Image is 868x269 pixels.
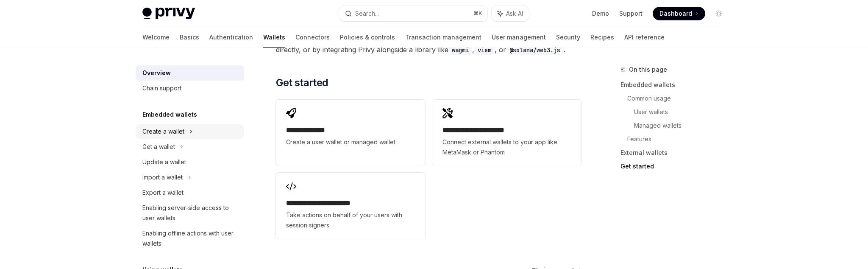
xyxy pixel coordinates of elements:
[136,226,244,251] a: Enabling offline actions with user wallets
[339,6,487,21] button: Search...⌘K
[659,9,692,18] span: Dashboard
[473,10,482,17] span: ⌘ K
[590,27,614,48] a: Recipes
[136,65,244,81] a: Overview
[209,27,253,48] a: Authentication
[142,126,184,137] div: Create a wallet
[142,172,183,182] div: Import a wallet
[474,45,495,55] code: viem
[142,83,181,93] div: Chain support
[286,137,415,147] span: Create a user wallet or managed wallet
[492,6,529,21] button: Ask AI
[634,105,732,119] a: User wallets
[619,9,643,18] a: Support
[340,27,395,48] a: Policies & controls
[142,142,175,152] div: Get a wallet
[142,188,184,198] div: Export a wallet
[556,27,580,48] a: Security
[620,160,732,173] a: Get started
[142,228,239,249] div: Enabling offline actions with user wallets
[620,146,732,160] a: External wallets
[142,203,239,223] div: Enabling server-side access to user wallets
[653,7,705,20] a: Dashboard
[295,27,330,48] a: Connectors
[506,9,523,18] span: Ask AI
[142,68,171,78] div: Overview
[405,27,481,48] a: Transaction management
[136,154,244,170] a: Update a wallet
[620,78,732,92] a: Embedded wallets
[442,137,571,157] span: Connect external wallets to your app like MetaMask or Phantom
[627,132,732,146] a: Features
[142,8,195,20] img: light logo
[592,9,609,18] a: Demo
[492,27,546,48] a: User management
[136,81,244,96] a: Chain support
[136,200,244,226] a: Enabling server-side access to user wallets
[142,109,197,120] h5: Embedded wallets
[627,92,732,105] a: Common usage
[263,27,285,48] a: Wallets
[276,76,328,90] span: Get started
[286,210,415,230] span: Take actions on behalf of your users with session signers
[355,8,379,19] div: Search...
[629,64,667,75] span: On this page
[634,119,732,132] a: Managed wallets
[712,7,726,20] button: Toggle dark mode
[624,27,665,48] a: API reference
[448,45,472,55] code: wagmi
[506,45,564,55] code: @solana/web3.js
[136,185,244,200] a: Export a wallet
[180,27,199,48] a: Basics
[142,157,186,167] div: Update a wallet
[142,27,170,48] a: Welcome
